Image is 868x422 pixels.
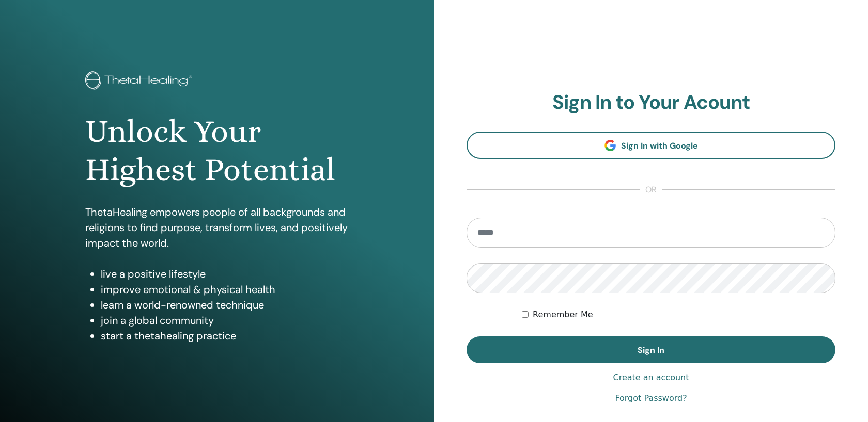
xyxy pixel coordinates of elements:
span: or [640,184,662,196]
a: Forgot Password? [615,392,687,404]
a: Create an account [613,371,689,384]
span: Sign In with Google [621,140,698,151]
p: ThetaHealing empowers people of all backgrounds and religions to find purpose, transform lives, a... [85,204,349,251]
li: learn a world-renowned technique [101,297,349,313]
div: Keep me authenticated indefinitely or until I manually logout [522,309,835,321]
li: start a thetahealing practice [101,328,349,344]
h2: Sign In to Your Acount [467,91,835,115]
span: Sign In [638,345,664,355]
h1: Unlock Your Highest Potential [85,112,349,189]
label: Remember Me [533,309,593,321]
a: Sign In with Google [467,132,835,159]
button: Sign In [467,336,835,363]
li: live a positive lifestyle [101,266,349,282]
li: improve emotional & physical health [101,282,349,297]
li: join a global community [101,313,349,328]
